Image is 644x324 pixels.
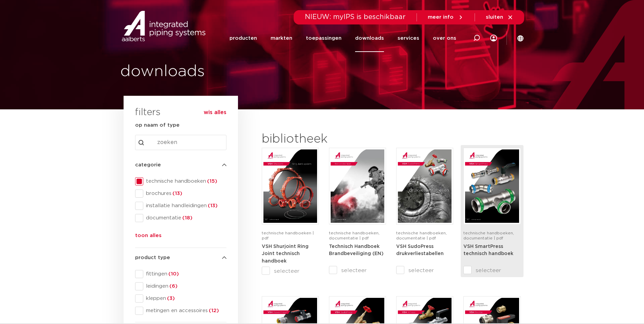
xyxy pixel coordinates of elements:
span: NIEUW: myIPS is beschikbaar [305,14,406,20]
a: downloads [355,24,384,52]
span: kleppen [143,295,226,302]
div: documentatie(18) [135,214,226,222]
a: over ons [433,24,456,52]
button: wis alles [204,109,226,116]
div: metingen en accessoires(12) [135,307,226,315]
span: (15) [206,179,217,184]
span: technische handboeken, documentatie | pdf [329,231,380,240]
a: markten [271,24,292,52]
a: services [398,24,419,52]
button: toon alles [135,232,162,242]
span: documentatie [143,215,226,221]
label: selecteer [329,266,386,274]
a: producten [229,24,257,52]
div: leidingen(6) [135,282,226,290]
nav: Menu [229,24,456,52]
span: leidingen [143,283,226,290]
span: (13) [207,203,218,208]
h3: filters [135,105,161,121]
label: selecteer [463,266,520,274]
div: fittingen(10) [135,270,226,278]
img: VSH-Shurjoint-RJ_A4TM_5011380_2025_1.1_EN-pdf.jpg [263,149,317,223]
span: metingen en accessoires [143,307,226,314]
a: meer info [428,14,464,20]
span: (13) [171,191,182,196]
span: technische handboeken [143,178,226,185]
label: selecteer [396,266,453,274]
h2: bibliotheek [262,131,383,147]
span: brochures [143,190,226,197]
span: technische handboeken | pdf [262,231,314,240]
div: kleppen(3) [135,294,226,303]
span: technische handboeken, documentatie | pdf [463,231,514,240]
strong: op naam of type [135,123,180,128]
span: technische handboeken, documentatie | pdf [396,231,447,240]
h1: downloads [120,61,319,83]
h4: product type [135,254,226,262]
span: (6) [168,284,178,289]
div: my IPS [490,24,497,52]
span: (18) [181,215,192,220]
img: VSH-SudoPress_A4PLT_5007706_2024-2.0_NL-pdf.jpg [398,149,452,223]
span: fittingen [143,271,226,277]
a: Technisch Handboek Brandbeveiliging (EN) [329,244,384,256]
img: VSH-SmartPress_A4TM_5009301_2023_2.0-EN-pdf.jpg [465,149,519,223]
a: VSH SmartPress technisch handboek [463,244,513,256]
span: (3) [166,296,175,301]
h4: categorie [135,161,226,169]
a: VSH Shurjoint Ring Joint technisch handboek [262,244,309,264]
span: (12) [208,308,219,313]
span: (10) [167,271,179,276]
span: installatie handleidingen [143,202,226,209]
div: brochures(13) [135,190,226,198]
div: installatie handleidingen(13) [135,202,226,210]
a: VSH SudoPress drukverliestabellen [396,244,444,256]
div: technische handboeken(15) [135,177,226,185]
img: FireProtection_A4TM_5007915_2025_2.0_EN-pdf.jpg [331,149,384,223]
a: sluiten [486,14,513,20]
a: toepassingen [306,24,342,52]
span: meer info [428,15,454,20]
span: sluiten [486,15,503,20]
label: selecteer [262,267,319,275]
